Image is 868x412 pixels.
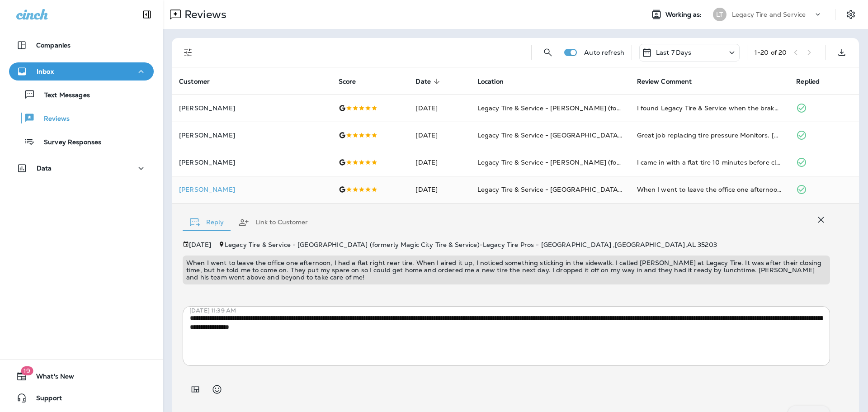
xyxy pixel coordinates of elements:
button: Search Reviews [539,43,557,62]
p: [DATE] 11:39 AM [189,307,837,314]
button: Reply [183,206,231,239]
span: 19 [21,366,33,375]
button: Support [9,389,154,407]
p: Text Messages [35,91,90,100]
span: Legacy Tire & Service - [PERSON_NAME] (formerly Chelsea Tire Pros) [477,158,695,166]
div: I came in with a flat tire 10 minutes before closing, which I hate to do to anyone, and ya’ll hel... [637,158,782,167]
button: Settings [843,6,859,23]
span: Review Comment [637,78,692,85]
p: Survey Responses [35,138,101,147]
p: [PERSON_NAME] [179,186,324,193]
span: Support [27,394,62,405]
td: [DATE] [408,149,470,176]
button: Text Messages [9,85,154,104]
span: Review Comment [637,77,704,85]
button: Companies [9,36,154,54]
span: Location [477,77,515,85]
p: Reviews [35,115,70,123]
p: Last 7 Days [656,49,692,56]
span: Date [415,77,443,85]
p: Companies [36,42,71,49]
span: Replied [796,77,831,85]
span: Legacy Tire & Service - [GEOGRAPHIC_DATA] (formerly Magic City Tire & Service) [477,185,732,194]
span: Location [477,78,504,85]
span: Date [415,78,431,85]
div: 1 - 20 of 20 [755,49,787,56]
span: Legacy Tire & Service - [GEOGRAPHIC_DATA] (formerly Chalkville Auto & Tire Service) [477,131,747,139]
button: Add in a premade template [186,380,204,398]
button: Export as CSV [833,43,851,62]
span: What's New [27,373,74,384]
button: Link to Customer [231,206,315,239]
p: [PERSON_NAME] [179,159,324,166]
p: [PERSON_NAME] [179,132,324,139]
div: Great job replacing tire pressure Monitors. David is great to work with. Very professional highly... [637,131,782,140]
div: I found Legacy Tire & Service when the brakes fell off my vehicle right in front of their store. ... [637,104,782,113]
button: Select an emoji [208,380,226,398]
div: When I went to leave the office one afternoon, I had a flat right rear tire. When I aired it up, ... [637,185,782,194]
button: Collapse Sidebar [134,5,160,24]
span: Customer [179,77,222,85]
button: 19What's New [9,367,154,385]
p: When I went to leave the office one afternoon, I had a flat right rear tire. When I aired it up, ... [186,259,826,281]
span: Working as: [665,11,704,19]
span: Score [339,78,356,85]
button: Data [9,159,154,177]
div: LT [713,8,726,21]
td: [DATE] [408,176,470,203]
span: Customer [179,78,210,85]
td: [DATE] [408,122,470,149]
p: [PERSON_NAME] [179,104,324,112]
p: Inbox [37,68,54,75]
button: Inbox [9,62,154,81]
div: Click to view Customer Drawer [179,186,324,193]
p: Reviews [181,8,226,21]
button: Reviews [9,109,154,128]
span: Score [339,77,368,85]
span: Replied [796,78,820,85]
p: Auto refresh [584,49,624,56]
button: Filters [179,43,197,62]
button: Survey Responses [9,132,154,151]
p: [DATE] [189,241,211,248]
td: [DATE] [408,95,470,122]
p: Legacy Tire and Service [732,11,806,18]
span: Legacy Tire & Service - [PERSON_NAME] (formerly Chelsea Tire Pros) [477,104,695,112]
p: Data [37,165,52,172]
span: Legacy Tire & Service - [GEOGRAPHIC_DATA] (formerly Magic City Tire & Service) - Legacy Tire Pros... [225,241,717,249]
